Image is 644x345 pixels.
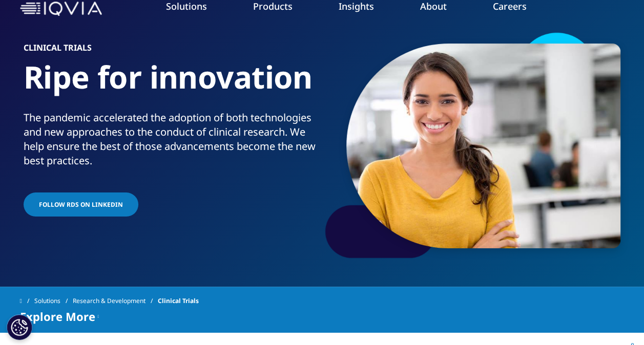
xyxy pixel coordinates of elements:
span: FOLLOW RDS ON LINKEDIN [39,200,123,209]
p: The pandemic accelerated the adoption of both technologies and new approaches to the conduct of c... [24,111,318,174]
img: 061_woman-in-officespace.jpg [346,44,620,248]
h6: Clinical Trials [24,44,318,58]
button: Cookies Settings [7,314,32,340]
span: Explore More [20,310,95,322]
span: Clinical Trials [158,292,199,310]
img: IQVIA Healthcare Information Technology and Pharma Clinical Research Company [20,2,102,16]
h1: Ripe for innovation [24,58,318,111]
a: Research & Development [73,292,158,310]
a: Solutions [34,292,73,310]
a: FOLLOW RDS ON LINKEDIN [24,192,138,217]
